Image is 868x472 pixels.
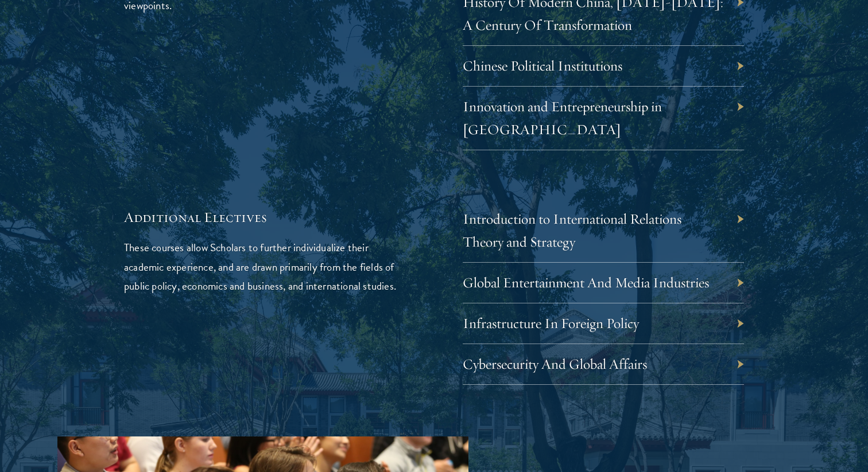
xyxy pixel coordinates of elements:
[463,97,662,138] a: Innovation and Entrepreneurship in [GEOGRAPHIC_DATA]
[463,57,622,75] a: Chinese Political Institutions
[463,274,709,291] a: Global Entertainment And Media Industries
[463,355,647,373] a: Cybersecurity And Global Affairs
[124,238,405,295] p: These courses allow Scholars to further individualize their academic experience, and are drawn pr...
[463,314,639,332] a: Infrastructure In Foreign Policy
[124,208,405,227] h5: Additional Electives
[463,210,681,251] a: Introduction to International Relations Theory and Strategy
